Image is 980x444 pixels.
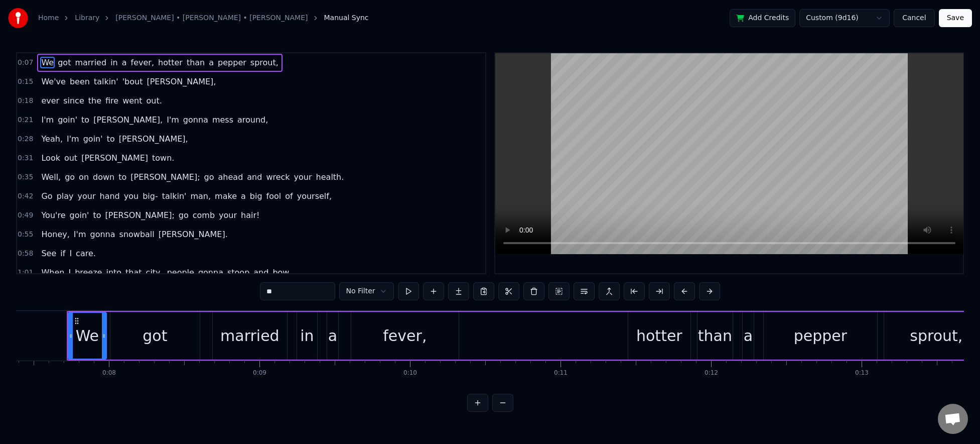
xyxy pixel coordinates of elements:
[158,229,229,240] span: [PERSON_NAME].
[296,190,333,202] span: yourself,
[300,324,314,347] div: in
[18,230,33,240] span: 0:55
[67,267,72,278] span: I
[253,369,266,377] div: 0:09
[217,171,244,183] span: ahead
[68,248,73,259] span: I
[121,76,144,87] span: 'bout
[730,9,795,27] button: Add Credits
[109,57,119,68] span: in
[74,267,103,278] span: breeze
[18,58,33,68] span: 0:07
[40,133,64,145] span: Yeah,
[8,8,28,28] img: youka
[18,77,33,87] span: 0:15
[226,267,250,278] span: stoop
[118,133,189,145] span: [PERSON_NAME],
[328,324,337,347] div: a
[324,13,369,23] span: Manual Sync
[383,324,427,347] div: fever,
[57,114,78,126] span: goin'
[178,209,190,221] span: go
[249,57,279,68] span: sprout,
[93,76,119,87] span: talkin'
[146,76,217,87] span: [PERSON_NAME],
[104,209,176,221] span: [PERSON_NAME];
[18,134,33,144] span: 0:28
[197,267,224,278] span: gonna
[265,190,283,202] span: fool
[236,114,269,126] span: around,
[87,95,102,106] span: the
[938,404,968,434] a: Open chat
[75,13,99,23] a: Library
[18,172,33,182] span: 0:35
[161,190,188,202] span: talkin'
[855,369,869,377] div: 0:13
[554,369,568,377] div: 0:11
[40,190,53,202] span: Go
[636,324,682,347] div: hotter
[182,114,209,126] span: gonna
[40,95,60,106] span: ever
[130,57,155,68] span: fever,
[166,267,195,278] span: people
[77,190,97,202] span: your
[249,190,263,202] span: big
[18,249,33,259] span: 0:58
[56,190,75,202] span: play
[145,267,164,278] span: city,
[40,248,57,259] span: See
[203,171,215,183] span: go
[38,13,369,23] nav: breadcrumb
[76,324,99,347] div: We
[240,190,247,202] span: a
[284,190,294,202] span: of
[252,267,269,278] span: and
[40,114,55,126] span: I'm
[104,95,119,106] span: fire
[18,153,33,163] span: 0:31
[220,324,279,347] div: married
[102,369,116,377] div: 0:08
[118,229,156,240] span: snowball
[189,190,212,202] span: man,
[75,248,97,259] span: care.
[240,209,260,221] span: hair!
[910,324,962,347] div: sprout,
[69,76,91,87] span: been
[40,171,62,183] span: Well,
[89,229,116,240] span: gonna
[18,96,33,106] span: 0:18
[939,9,972,27] button: Save
[121,95,143,106] span: went
[271,267,292,278] span: bow.
[211,114,234,126] span: mess
[151,152,175,164] span: town.
[117,171,127,183] span: to
[59,248,66,259] span: if
[74,57,107,68] span: married
[80,114,90,126] span: to
[143,324,167,347] div: got
[40,267,65,278] span: When
[66,133,80,145] span: I'm
[69,209,90,221] span: goin'
[293,171,313,183] span: your
[92,171,115,183] span: down
[794,324,847,347] div: pepper
[208,57,215,68] span: a
[894,9,934,27] button: Cancel
[18,191,33,201] span: 0:42
[40,76,66,87] span: We've
[63,152,78,164] span: out
[57,57,72,68] span: got
[78,171,90,183] span: on
[698,324,732,347] div: than
[705,369,718,377] div: 0:12
[40,229,70,240] span: Honey,
[105,267,122,278] span: into
[142,190,159,202] span: big-
[38,13,59,23] a: Home
[92,114,164,126] span: [PERSON_NAME],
